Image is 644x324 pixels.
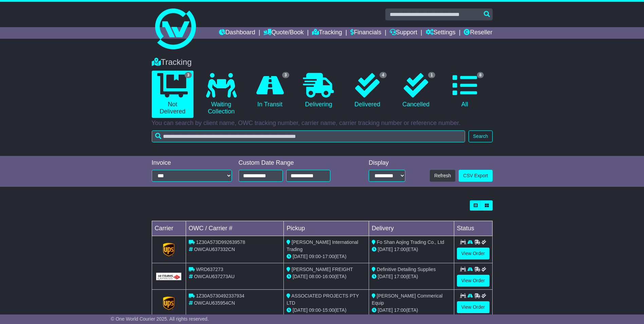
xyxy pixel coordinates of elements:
[287,293,359,306] span: ASSOCIATED PROJECTS PTY LTD
[477,72,484,78] span: 8
[111,316,209,322] span: © One World Courier 2025. All rights reserved.
[428,72,435,78] span: 1
[239,159,348,167] div: Custom Date Range
[454,221,492,236] td: Status
[282,72,289,78] span: 3
[156,273,182,280] img: GetCarrierServiceLogo
[390,27,417,39] a: Support
[464,27,492,39] a: Reseller
[378,307,393,313] span: [DATE]
[152,120,493,127] p: You can search by client name, OWC tracking number, carrier name, carrier tracking number or refe...
[249,71,291,111] a: 3 In Transit
[194,300,235,306] span: OWCAU635954CN
[312,27,342,39] a: Tracking
[430,170,455,182] button: Refresh
[148,57,496,67] div: Tracking
[196,267,223,272] span: WRD637273
[163,296,174,310] img: GetCarrierServiceLogo
[163,243,174,256] img: GetCarrierServiceLogo
[309,254,321,259] span: 09:00
[372,293,443,306] span: [PERSON_NAME] Commerical Equip
[293,274,308,279] span: [DATE]
[194,247,235,252] span: OWCAU637332CN
[287,273,366,280] div: - (ETA)
[468,130,492,142] button: Search
[196,293,244,299] span: 1Z30A5730492337934
[219,27,255,39] a: Dashboard
[350,27,381,39] a: Financials
[293,254,308,259] span: [DATE]
[395,71,437,111] a: 1 Cancelled
[377,267,436,272] span: Definitive Detailing Supplies
[444,71,485,111] a: 8 All
[284,221,369,236] td: Pickup
[292,267,353,272] span: [PERSON_NAME] FREIGHT
[323,254,334,259] span: 17:00
[394,274,406,279] span: 17:00
[394,247,406,252] span: 17:00
[323,274,334,279] span: 16:00
[426,27,456,39] a: Settings
[186,221,284,236] td: OWC / Carrier #
[293,307,308,313] span: [DATE]
[378,247,393,252] span: [DATE]
[194,274,235,279] span: OWCAU637273AU
[152,221,186,236] td: Carrier
[378,274,393,279] span: [DATE]
[377,239,444,245] span: Fo Shan Aojing Trading Co., Ltd
[369,221,454,236] td: Delivery
[263,27,303,39] a: Quote/Book
[372,246,451,253] div: (ETA)
[185,72,192,78] span: 3
[372,307,451,314] div: (ETA)
[309,307,321,313] span: 09:00
[369,159,405,167] div: Display
[457,275,490,287] a: View Order
[287,239,358,252] span: [PERSON_NAME] International Trading
[394,307,406,313] span: 17:00
[196,239,245,245] span: 1Z30A573D992639578
[152,159,232,167] div: Invoice
[457,301,490,313] a: View Order
[459,170,492,182] a: CSV Export
[309,274,321,279] span: 08:00
[372,273,451,280] div: (ETA)
[287,253,366,260] div: - (ETA)
[380,72,387,78] span: 4
[287,307,366,314] div: - (ETA)
[457,248,490,259] a: View Order
[152,71,194,118] a: 3 Not Delivered
[346,71,388,111] a: 4 Delivered
[323,307,334,313] span: 15:00
[200,71,242,118] a: Waiting Collection
[298,71,339,111] a: Delivering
